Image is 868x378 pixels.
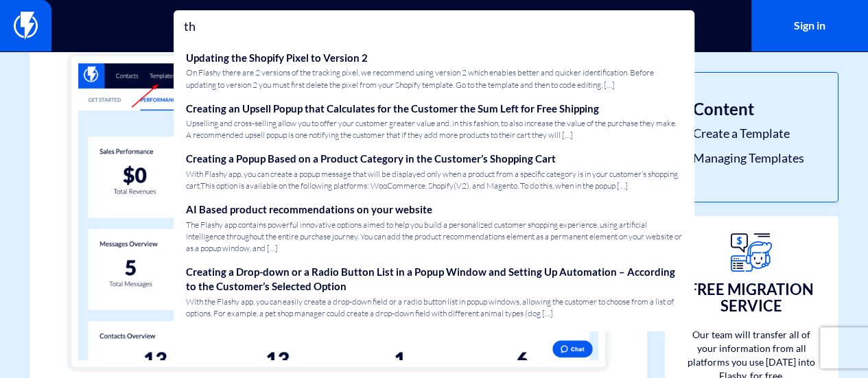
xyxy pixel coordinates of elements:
[186,67,682,90] span: On Flashy there are 2 versions of the tracking pixel, we recommend using version 2 which enables ...
[180,45,688,96] a: Updating the Shopify Pixel to Version 2On Flashy there are 2 versions of the tracking pixel, we r...
[693,100,810,118] h3: Content
[186,296,682,319] span: With the Flashy app, you can easily create a drop-down field or a radio button list in popup wind...
[180,197,688,259] a: AI Based product recommendations on your websiteThe Flashy app contains powerful innovative optio...
[682,281,821,314] h3: FREE MIGRATION SERVICE
[174,10,694,42] input: Search...
[180,146,688,197] a: Creating a Popup Based on a Product Category in the Customer’s Shopping CartWith Flashy app, you ...
[693,150,810,167] a: Managing Templates
[186,168,682,191] span: With Flashy app, you can create a popup message that will be displayed only when a product from a...
[186,219,682,254] span: The Flashy app contains powerful innovative options aimed to help you build a personalized custom...
[180,259,688,324] a: Creating a Drop-down or a Radio Button List in a Popup Window and Setting Up Automation – Accordi...
[180,96,688,147] a: Creating an Upsell Popup that Calculates for the Customer the Sum Left for Free ShippingUpselling...
[186,117,682,141] span: Upselling and cross-selling allow you to offer your customer greater value and, in this fashion, ...
[693,125,810,143] a: Create a Template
